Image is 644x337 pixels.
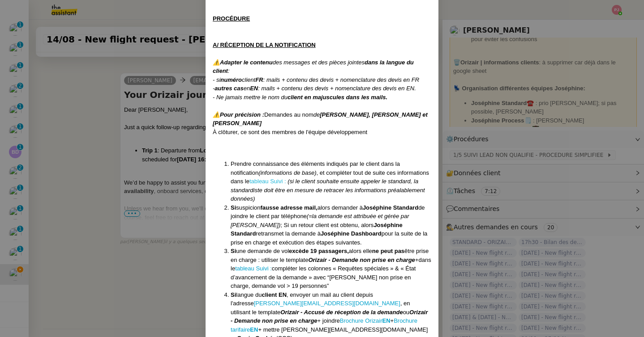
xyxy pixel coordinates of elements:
em: + [415,257,419,263]
strong: EN [382,317,390,324]
a: Brochure tarifaireEN [231,317,417,333]
em: : mails + contenu des devis + nomenclature des devis en EN. [258,85,416,92]
li: une demande de vol alors elle être prise en charge : utiliser le template dans le compléter les c... [231,247,431,291]
em: - [213,85,215,92]
em: autres cas [215,85,243,92]
strong: ne peut pas [372,248,404,254]
em: des messages et des pièces jointes [273,59,365,66]
em: en [244,85,250,92]
em: (si le client souhaite ensuite appeler le standard, la standardiste doit être en mesure de retrac... [231,178,425,202]
em: client en majuscules dans les mails. [288,94,387,101]
a: tableau Suivi : [249,178,286,185]
strong: client EN [262,291,287,298]
strong: EN [250,326,258,333]
li: suspicion alors demander à de joindre le client par téléphone ; Si un retour client est obtenu, a... [231,203,431,247]
em: EN [250,85,258,92]
em: client [242,76,255,83]
em: : mails + contenu des devis + nomenclature des devis en FR [263,76,419,83]
em: (=la demande est attribuée et gérée par [PERSON_NAME]) [231,213,409,228]
em: Pour précision : [220,111,264,118]
u: PROCÉDURE [213,15,250,22]
em: numéro [220,76,242,83]
u: A/ RÉCEPTION DE LA NOTIFICATION [213,42,316,48]
em: Orizair - Demande non prise en charge [308,257,415,263]
strong: Si [231,291,236,298]
em: de [313,111,320,118]
em: Adapter le contenu [220,59,273,66]
a: [PERSON_NAME][EMAIL_ADDRESS][DOMAIN_NAME] [254,300,400,307]
em: - si [213,76,220,83]
strong: excède 19 passagers, [289,248,349,254]
div: Demandes au nom [213,110,431,128]
em: ⚠️ [213,111,220,118]
em: [PERSON_NAME], [PERSON_NAME] et [PERSON_NAME] [213,111,428,127]
em: - Ne jamais mettre le nom du [213,94,288,101]
li: , et compléter tout de suite ces informations dans le [231,160,431,203]
strong: fausse adresse mail, [261,204,318,211]
span: Prendre connaissance des éléments indiqués par le client dans la notification [231,160,400,176]
strong: Joséphine Standard [363,204,418,211]
a: Brochure OrizairEN [340,317,391,324]
em: FR [255,76,263,83]
strong: Si [231,248,236,254]
strong: Si [231,204,236,211]
strong: Joséphine Dashboard [321,230,382,237]
em: Orizair - Accusé de réception de la demande [280,309,403,316]
em: dans la langue du client [213,59,414,75]
div: À clôturer, ce sont des membres de l'équipe développement [213,128,431,137]
a: tableau Suivi : [235,265,272,272]
em: (informations de base) [258,169,316,176]
em: : [228,67,230,74]
em: ⚠️ [213,59,220,66]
